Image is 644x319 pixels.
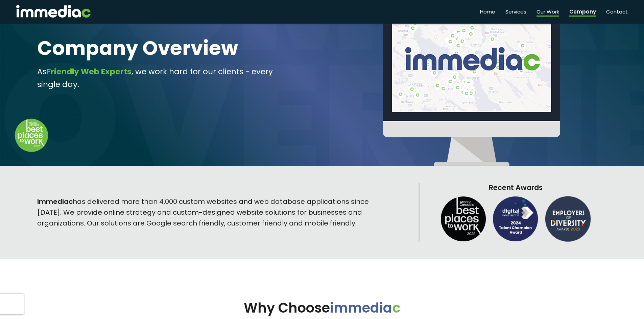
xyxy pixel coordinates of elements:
h1: Company Overview [37,38,282,58]
h4: Recent Awards [440,183,591,192]
img: Down [15,118,48,152]
img: immediac [16,5,91,18]
h2: Why Choose [32,299,612,316]
span: Friendly Web Experts [47,66,132,77]
a: Company [569,5,596,17]
a: Home [480,5,495,17]
a: Services [505,5,526,17]
span: c [392,298,401,317]
a: Our Work [536,5,559,17]
h3: As , we work hard for our clients - every single day. [37,65,282,91]
p: has delivered more than 4,000 custom websites and web database applications since [DATE]. We prov... [37,196,391,229]
a: Contact [606,5,628,17]
span: immedia [330,298,392,317]
img: companyOverviewPhoto.png [383,4,560,166]
strong: immediac [37,197,73,206]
